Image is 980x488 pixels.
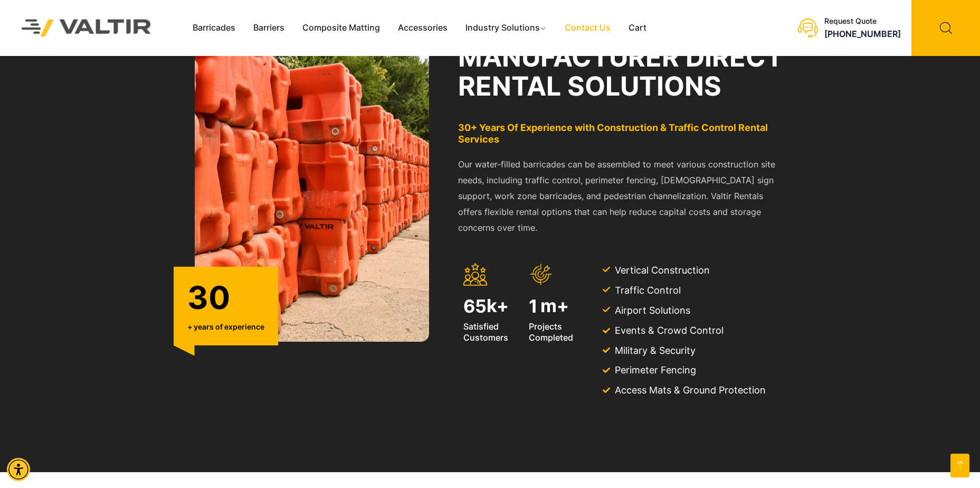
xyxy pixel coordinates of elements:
span: 6 [463,297,475,315]
span: Military & Security [612,343,696,359]
span: 3 [187,281,208,313]
span: 0 [208,281,230,313]
span: 1 [529,297,538,315]
a: Barricades [184,20,244,36]
p: 30+ Years Of Experience with Construction & Traffic Control Rental Services [458,122,786,145]
a: Composite Matting [293,20,389,36]
a: Accessories [389,20,456,36]
h4: Satisfied Customers [463,321,518,343]
span: Airport Solutions [612,303,690,318]
span: k+ [487,295,509,316]
img: Valtir Rentals [8,6,165,51]
div: Request Quote [824,17,901,26]
a: Cart [620,20,655,36]
h4: + years of experience [187,320,264,332]
a: Industry Solutions [456,20,556,36]
span: 5 [475,297,487,315]
span: m+ [540,295,569,316]
a: Barriers [244,20,293,36]
a: call (888) 496-3625 [824,29,901,39]
a: Contact Us [556,20,620,36]
div: Accessibility Menu [7,458,30,481]
h4: Projects Completed [529,321,582,343]
h2: manufacturer direct rental solutions [458,43,786,101]
p: Our water-filled barricades can be assembled to meet various construction site needs, including t... [458,157,786,236]
span: Perimeter Fencing [612,362,696,378]
span: Access Mats & Ground Protection [612,382,766,398]
span: Traffic Control [612,283,681,298]
span: Events & Crowd Control [612,323,724,339]
img: 8 [195,25,429,342]
a: Open this option [950,454,969,477]
span: Vertical Construction [612,262,710,278]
